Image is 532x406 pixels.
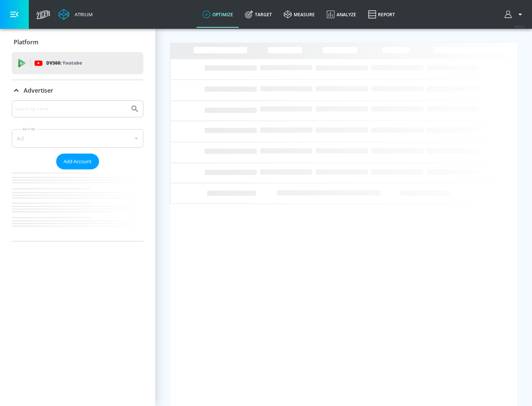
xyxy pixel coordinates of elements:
button: Add Account [56,154,99,169]
span: Add Account [64,157,92,166]
a: Target [239,1,278,28]
div: DV360: Youtube [12,52,143,74]
div: A-Z [12,129,143,148]
p: Youtube [62,59,82,67]
input: Search by name [15,104,127,114]
p: Advertiser [24,86,53,94]
nav: list of Advertiser [12,169,143,241]
p: DV360: [46,59,82,67]
div: Advertiser [12,80,143,101]
p: Platform [14,38,38,46]
div: Platform [12,32,143,52]
a: Analyze [321,1,362,28]
div: Advertiser [12,100,143,241]
a: optimize [197,1,239,28]
label: Sort By [21,127,37,131]
a: Atrium [58,9,93,20]
div: Atrium [72,11,93,18]
a: measure [278,1,321,28]
span: v 4.22.2 [514,24,525,28]
a: Report [362,1,401,28]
